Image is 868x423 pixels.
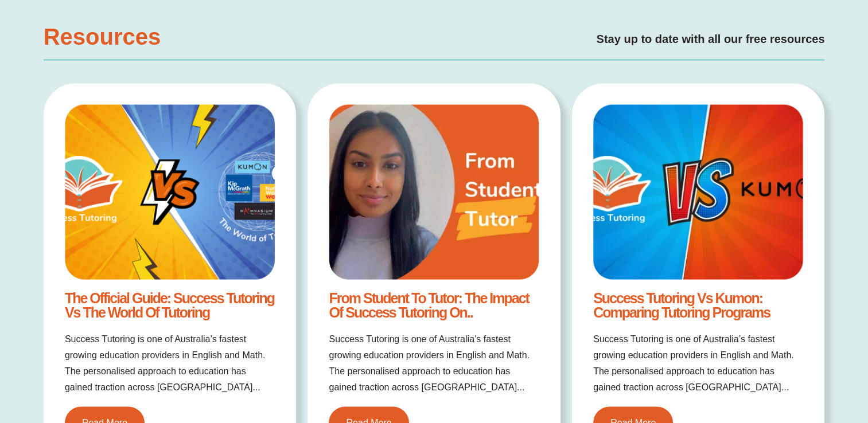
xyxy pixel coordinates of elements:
iframe: Chat Widget [677,294,868,423]
h4: Stay up to date with all our free resources [193,30,824,48]
p: Success Tutoring is one of Australia’s fastest growing education providers in English and Math. T... [65,331,275,395]
p: Success Tutoring is one of Australia’s fastest growing education providers in English and Math. T... [593,331,803,395]
p: Success Tutoring is one of Australia’s fastest growing education providers in English and Math. T... [329,331,539,395]
a: The Official Guide: Success Tutoring vs The World of Tutoring [65,289,274,320]
a: Success Tutoring vs Kumon: Comparing Tutoring Programs [593,289,770,320]
a: From Student to Tutor: The Impact of Success Tutoring on.. [329,289,528,320]
h3: Resources [44,25,182,48]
